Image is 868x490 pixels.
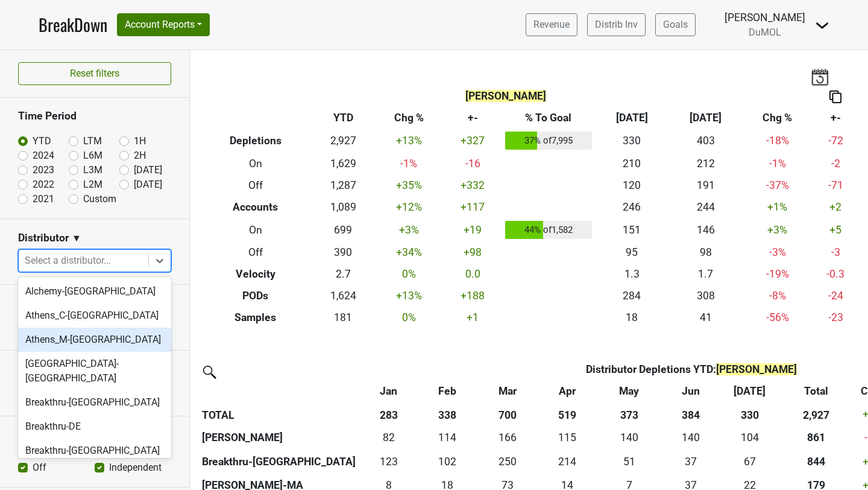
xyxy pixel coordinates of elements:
label: 1H [134,134,146,148]
td: -16 [444,153,502,174]
td: -18 % [743,129,812,153]
td: +19 [444,218,502,242]
td: 390 [312,242,374,264]
th: Off [199,174,312,196]
td: +1 [444,307,502,328]
img: last_updated_date [811,68,829,85]
div: 82 [362,430,415,445]
span: DuMOL [749,27,781,38]
div: 214 [541,454,594,469]
th: Feb: activate to sort column ascending [418,380,476,402]
span: [PERSON_NAME] [716,363,797,375]
label: L6M [83,148,102,163]
div: 67 [723,454,776,469]
th: TOTAL [199,402,359,426]
label: L3M [83,163,102,177]
td: 140.333 [597,426,662,450]
th: Jul: activate to sort column ascending [720,380,779,402]
td: +327 [444,129,502,153]
th: Jun: activate to sort column ascending [662,380,720,402]
th: Depletions [199,129,312,153]
td: 244 [669,196,743,218]
td: 403 [669,129,743,153]
th: +- [444,107,502,129]
td: -56 % [743,307,812,328]
td: 0.0 [444,264,502,285]
td: 1.7 [669,264,743,285]
label: YTD [33,134,51,148]
td: 95 [595,242,669,264]
td: +3 % [374,218,444,242]
td: +1 % [743,196,812,218]
td: 36.669 [662,450,720,474]
label: LTM [83,134,102,148]
div: 102 [421,454,474,469]
img: Copy to clipboard [829,91,841,103]
a: Revenue [526,13,577,36]
td: 102.491 [418,450,476,474]
th: PODs [199,285,312,307]
td: -19 % [743,264,812,285]
label: [DATE] [134,177,162,192]
th: [DATE] [669,107,743,129]
th: YTD [312,107,374,129]
div: Breakthru-[GEOGRAPHIC_DATA] [18,390,171,415]
div: 140 [664,430,717,445]
td: 210 [595,153,669,174]
td: +98 [444,242,502,264]
td: 1,287 [312,174,374,196]
th: 700 [477,402,538,426]
div: 37 [664,454,717,469]
td: 2,927 [312,129,374,153]
label: 2022 [33,177,54,192]
div: 140 [599,430,658,445]
td: +188 [444,285,502,307]
td: 2.7 [312,264,374,285]
th: On [199,218,312,242]
td: +2 [812,196,859,218]
td: 1,629 [312,153,374,174]
th: Accounts [199,196,312,218]
th: Jan: activate to sort column ascending [359,380,418,402]
th: 519 [538,402,596,426]
a: BreakDown [39,12,107,37]
div: 844 [782,454,851,469]
label: 2H [134,148,146,163]
td: +34 % [374,242,444,264]
td: 51.335 [597,450,662,474]
th: &nbsp;: activate to sort column ascending [199,380,359,402]
th: Off [199,242,312,264]
td: -72 [812,129,859,153]
td: 166.334 [477,426,538,450]
td: -0.3 [812,264,859,285]
th: Velocity [199,264,312,285]
th: Samples [199,307,312,328]
td: 250.334 [477,450,538,474]
th: [PERSON_NAME] [199,426,359,450]
td: 151 [595,218,669,242]
td: +5 [812,218,859,242]
td: -3 [812,242,859,264]
td: -37 % [743,174,812,196]
td: 0 % [374,307,444,328]
label: 2023 [33,163,54,177]
label: Off [33,460,46,475]
td: +117 [444,196,502,218]
span: ▼ [72,231,81,246]
div: 861 [782,430,851,445]
th: Breakthru-[GEOGRAPHIC_DATA] [199,450,359,474]
h3: Time Period [18,110,171,122]
td: -2 [812,153,859,174]
label: Custom [83,192,116,206]
td: 212 [669,153,743,174]
td: 699 [312,218,374,242]
label: L2M [83,177,102,192]
div: 123 [362,454,415,469]
div: [PERSON_NAME] [725,10,805,25]
div: Athens_M-[GEOGRAPHIC_DATA] [18,328,171,352]
img: Dropdown Menu [815,18,829,33]
td: 308 [669,285,743,307]
th: 330 [720,402,779,426]
td: 41 [669,307,743,328]
a: Goals [655,13,696,36]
